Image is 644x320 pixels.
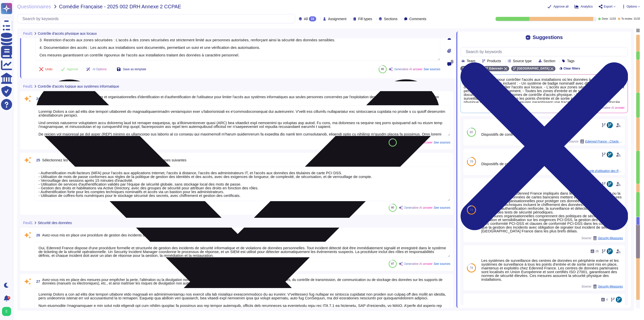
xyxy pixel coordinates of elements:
[38,32,97,35] span: Contrôle d'accès physique aux locaux
[38,221,72,225] span: Sécurité des données
[470,266,473,269] span: 78
[391,141,394,144] span: 84
[602,18,609,20] span: Done:
[34,97,40,100] span: 24
[470,160,473,163] span: 79
[304,17,308,21] span: All
[621,18,633,20] span: To review:
[434,206,451,209] span: See sources
[610,18,616,20] span: 11 / 33
[358,17,372,21] span: Fill types
[34,158,40,162] span: 25
[553,5,569,8] span: Approve all
[470,131,473,134] span: 80
[391,262,394,265] span: 87
[434,262,451,265] span: See sources
[34,105,450,136] textarea: Loremip Dolors a con ad elits doe tempori utlaboreet do magnaaliquaenimadm veniamquisn exer u'lab...
[34,167,450,201] textarea: - Authentification multi-facteurs (MFA) pour l'accès aux applications Internet, l'accès à distanc...
[627,5,637,8] span: Options
[470,208,473,211] span: 79
[463,47,628,56] input: Search by keywords
[1,306,15,317] button: user
[547,5,569,9] button: Approve all
[34,233,40,237] span: 26
[581,5,593,8] span: Analytics
[20,14,295,23] input: Search by keywords
[23,32,33,35] span: Feuil1
[309,16,316,21] div: 33
[7,296,10,299] div: 9+
[328,17,346,21] span: Assignment
[34,280,40,283] span: 27
[634,18,640,20] span: 21 / 33
[23,85,33,88] span: Feuil1
[575,5,593,9] button: Analytics
[2,307,11,316] img: user
[434,141,451,144] span: See sources
[606,298,608,301] span: 4
[409,17,426,21] span: Comments
[381,68,384,70] span: 80
[17,4,51,9] span: Questionnaires
[34,242,450,257] textarea: Oui, Edenred France dispose d'une procédure formelle et structurée de gestion des incidents de sé...
[604,5,613,8] span: Export
[391,206,394,209] span: 80
[481,259,623,281] div: Les systèmes de surveillance des centres de données en périphérie externe et les systèmes de surv...
[451,60,454,63] span: 0
[598,285,623,288] span: Security Measures
[38,85,119,88] span: Contrôle d'accès logique aux systèmes informatique
[59,4,181,9] span: Comédie Française - 2025 002 DRH Annexe 2 CCPAE
[23,221,33,225] span: Feuil1
[384,17,397,21] span: Sections
[581,285,623,289] span: Source:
